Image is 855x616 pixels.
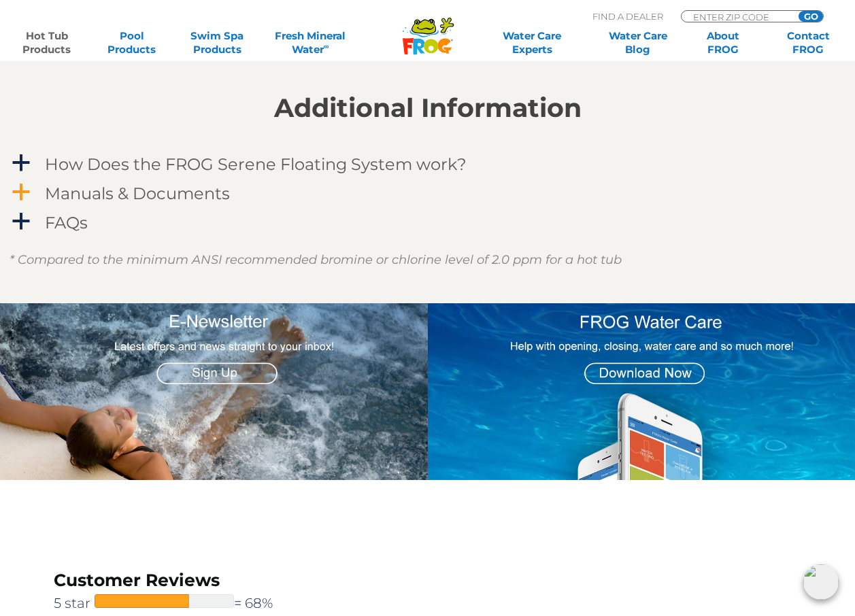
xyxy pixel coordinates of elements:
[99,29,165,56] a: PoolProducts
[10,152,846,177] a: a How Does the FROG Serene Floating System work?
[45,213,88,232] h4: FAQs
[690,29,756,56] a: AboutFROG
[54,592,95,614] span: 5 star
[10,181,846,206] a: a Manuals & Documents
[11,182,31,203] span: a
[324,41,329,51] sup: ∞
[11,211,31,232] span: a
[184,29,250,56] a: Swim SpaProducts
[14,29,80,56] a: Hot TubProducts
[10,210,846,235] a: a FAQs
[692,11,784,22] input: Zip Code Form
[605,29,671,56] a: Water CareBlog
[775,29,841,56] a: ContactFROG
[54,592,303,614] a: 5 star= 68%
[11,153,31,173] span: a
[45,184,230,203] h4: Manuals & Documents
[54,568,303,592] h3: Customer Reviews
[803,564,839,600] img: openIcon
[45,155,467,173] h4: How Does the FROG Serene Floating System work?
[478,29,586,56] a: Water CareExperts
[592,10,663,22] p: Find A Dealer
[10,93,846,123] h2: Additional Information
[799,11,823,22] input: GO
[10,252,622,267] em: * Compared to the minimum ANSI recommended bromine or chlorine level of 2.0 ppm for a hot tub
[269,29,352,56] a: Fresh MineralWater∞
